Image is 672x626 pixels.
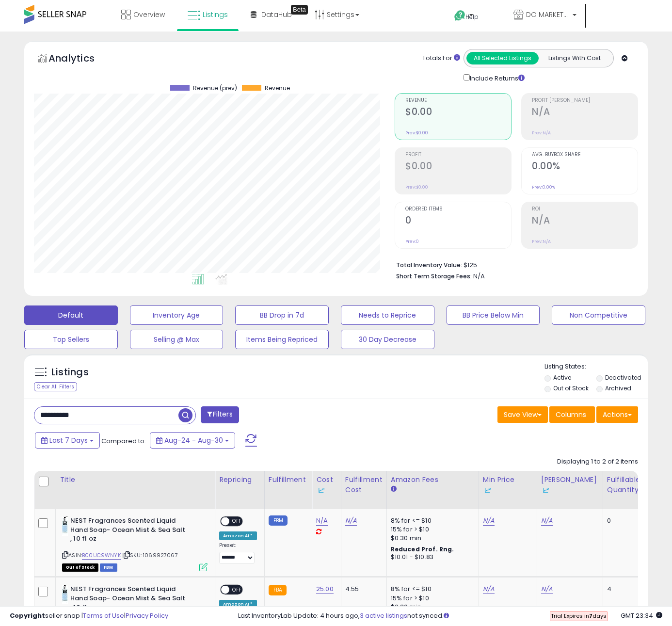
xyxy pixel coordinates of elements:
img: InventoryLab Logo [316,485,326,495]
div: 8% for <= $10 [391,585,471,594]
button: BB Price Below Min [447,305,540,325]
div: Min Price [483,475,533,495]
div: Repricing [219,475,260,485]
span: Compared to: [101,436,146,446]
div: Amazon AI * [219,531,257,540]
a: 25.00 [316,584,334,594]
div: 15% for > $10 [391,525,471,534]
span: Last 7 Days [49,435,88,445]
small: FBA [269,585,287,595]
b: Reduced Prof. Rng. [391,545,454,553]
span: Overview [133,10,165,19]
button: Items Being Repriced [235,330,329,349]
button: Aug-24 - Aug-30 [150,432,235,449]
button: Columns [549,406,595,423]
a: Help [447,2,498,32]
button: All Selected Listings [466,52,539,64]
div: Include Returns [456,72,536,83]
h2: $0.00 [405,106,511,119]
img: InventoryLab Logo [483,485,493,495]
a: Terms of Use [83,611,124,620]
div: Last InventoryLab Update: 4 hours ago, not synced. [238,611,662,621]
div: 4 [607,585,637,594]
h5: Listings [51,366,89,379]
div: $10.01 - $10.83 [391,553,471,562]
button: Top Sellers [24,330,118,349]
a: B00UC9WNYK [82,551,121,560]
div: Fulfillable Quantity [607,475,640,495]
span: OFF [229,586,245,594]
span: Revenue [405,98,511,103]
a: N/A [541,584,553,594]
span: Help [465,13,479,21]
span: Aug-24 - Aug-30 [164,435,223,445]
button: Filters [201,406,239,423]
h2: N/A [532,106,638,119]
div: Some or all of the values in this column are provided from Inventory Lab. [541,485,599,495]
span: ROI [532,207,638,212]
h2: 0.00% [532,161,638,174]
div: Preset: [219,542,257,564]
button: Non Competitive [552,305,645,325]
div: [PERSON_NAME] [541,475,599,495]
small: Prev: N/A [532,239,551,244]
span: Listings [203,10,228,19]
h5: Analytics [48,51,113,67]
h2: 0 [405,215,511,228]
span: 2025-09-7 23:34 GMT [621,611,662,620]
div: ASIN: [62,516,208,570]
span: N/A [473,272,485,281]
img: 31KcfCKGZqL._SL40_.jpg [62,516,68,536]
span: Revenue (prev) [193,85,237,92]
div: Displaying 1 to 2 of 2 items [557,457,638,466]
div: Fulfillment Cost [345,475,383,495]
span: Revenue [265,85,290,92]
div: Title [60,475,211,485]
small: Prev: N/A [532,130,551,136]
a: 3 active listings [360,611,407,620]
div: 0 [607,516,637,525]
div: Cost [316,475,337,495]
a: N/A [483,516,495,526]
div: Amazon Fees [391,475,475,485]
a: Privacy Policy [126,611,168,620]
label: Out of Stock [553,384,589,392]
span: Ordered Items [405,207,511,212]
div: $0.30 min [391,603,471,611]
button: Default [24,305,118,325]
span: | SKU: 1069927067 [122,551,178,559]
p: Listing States: [544,362,648,371]
div: seller snap | | [10,611,168,621]
span: Profit [PERSON_NAME] [532,98,638,103]
button: Save View [497,406,548,423]
button: Needs to Reprice [341,305,434,325]
b: NEST Fragrances Scented Liquid Hand Soap- Ocean Mist & Sea Salt , 10 fl oz [70,585,188,614]
label: Deactivated [605,373,641,382]
span: FBM [100,563,117,572]
div: Totals For [422,54,460,63]
small: Prev: $0.00 [405,184,428,190]
span: Columns [556,410,586,419]
b: NEST Fragrances Scented Liquid Hand Soap- Ocean Mist & Sea Salt , 10 fl oz [70,516,188,546]
b: Total Inventory Value: [396,261,462,269]
div: 8% for <= $10 [391,516,471,525]
button: Inventory Age [130,305,224,325]
a: N/A [345,516,357,526]
small: Amazon Fees. [391,485,397,494]
i: Get Help [454,10,466,22]
div: 15% for > $10 [391,594,471,603]
small: Prev: $0.00 [405,130,428,136]
span: Profit [405,152,511,158]
button: BB Drop in 7d [235,305,329,325]
li: $125 [396,258,631,270]
button: 30 Day Decrease [341,330,434,349]
div: Some or all of the values in this column are provided from Inventory Lab. [316,485,337,495]
label: Archived [605,384,631,392]
div: $0.30 min [391,534,471,543]
label: Active [553,373,571,382]
span: DataHub [261,10,292,19]
div: Some or all of the values in this column are provided from Inventory Lab. [483,485,533,495]
a: N/A [316,516,328,526]
small: FBM [269,515,288,526]
span: All listings that are currently out of stock and unavailable for purchase on Amazon [62,563,98,572]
